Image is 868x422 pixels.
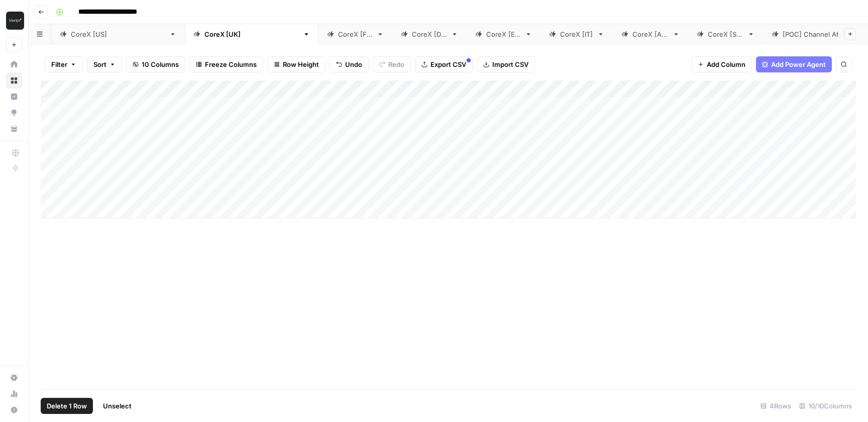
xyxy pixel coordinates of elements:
span: Redo [388,59,404,69]
a: CoreX [[GEOGRAPHIC_DATA]] [51,24,185,44]
div: 4 Rows [756,398,795,414]
button: Add Power Agent [756,56,832,72]
span: Delete 1 Row [47,401,87,411]
button: Redo [373,56,411,72]
span: Freeze Columns [205,59,257,69]
div: CoreX [FR] [338,29,373,39]
span: Import CSV [492,59,528,69]
span: Sort [93,59,106,69]
a: Usage [6,386,22,402]
button: Freeze Columns [189,56,263,72]
a: Home [6,56,22,72]
button: Help + Support [6,402,22,418]
a: CoreX [[GEOGRAPHIC_DATA]] [185,24,318,44]
div: CoreX [ES] [486,29,521,39]
span: Export CSV [430,59,466,69]
a: CoreX [AU] [613,24,688,44]
div: CoreX [AU] [632,29,669,39]
a: Opportunities [6,105,22,121]
button: Export CSV [415,56,473,72]
div: CoreX [[GEOGRAPHIC_DATA]] [204,29,299,39]
span: 10 Columns [142,59,179,69]
span: Unselect [103,401,132,411]
span: Add Power Agent [771,59,826,69]
div: CoreX [[GEOGRAPHIC_DATA]] [71,29,165,39]
span: Undo [345,59,362,69]
span: Filter [51,59,67,69]
span: Add Column [707,59,745,69]
div: 10/10 Columns [795,398,856,414]
button: Workspace: Klaviyo [6,8,22,33]
button: Undo [330,56,369,72]
button: Filter [45,56,83,72]
a: Settings [6,370,22,386]
button: Import CSV [477,56,535,72]
a: CoreX [IT] [540,24,613,44]
button: Add Column [691,56,752,72]
a: CoreX [FR] [318,24,392,44]
a: Insights [6,89,22,105]
button: Sort [87,56,122,72]
button: Unselect [97,398,138,414]
div: CoreX [SG] [708,29,743,39]
button: Delete 1 Row [41,398,93,414]
a: CoreX [SG] [688,24,763,44]
img: Klaviyo Logo [6,12,24,30]
div: CoreX [DE] [412,29,447,39]
a: CoreX [DE] [392,24,467,44]
a: Browse [6,72,22,89]
span: Row Height [283,59,319,69]
a: CoreX [ES] [467,24,540,44]
button: Row Height [267,56,325,72]
div: CoreX [IT] [560,29,593,39]
button: 10 Columns [126,56,185,72]
a: Your Data [6,121,22,137]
